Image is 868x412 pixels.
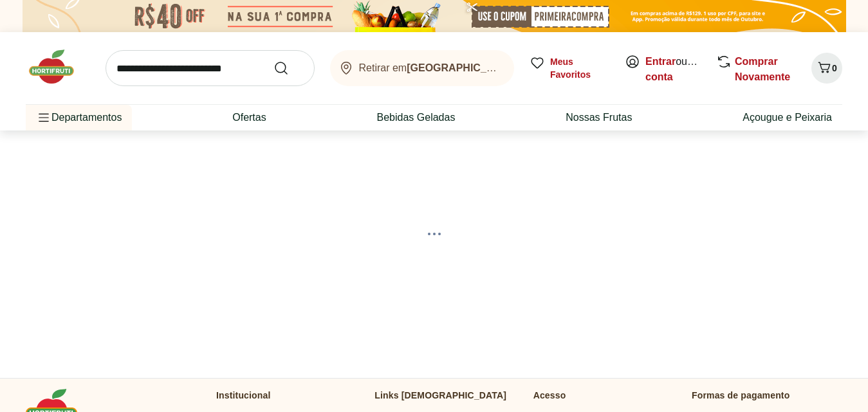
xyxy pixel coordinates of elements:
[566,110,632,125] a: Nossas Frutas
[533,389,566,402] p: Acesso
[359,62,501,74] span: Retirar em
[645,56,676,67] a: Entrar
[811,53,842,84] button: Carrinho
[735,56,790,82] a: Comprar Novamente
[832,63,837,73] span: 0
[330,50,514,86] button: Retirar em[GEOGRAPHIC_DATA]/[GEOGRAPHIC_DATA]
[273,60,304,76] button: Submit Search
[36,102,122,133] span: Departamentos
[106,50,315,86] input: search
[530,55,609,81] a: Meus Favoritos
[407,62,629,73] b: [GEOGRAPHIC_DATA]/[GEOGRAPHIC_DATA]
[692,389,842,402] p: Formas de pagamento
[26,48,90,86] img: Hortifruti
[36,102,51,133] button: Menu
[377,110,456,125] a: Bebidas Geladas
[216,389,271,402] p: Institucional
[374,389,506,402] p: Links [DEMOGRAPHIC_DATA]
[645,54,703,85] span: ou
[232,110,266,125] a: Ofertas
[550,55,609,81] span: Meus Favoritos
[743,110,832,125] a: Açougue e Peixaria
